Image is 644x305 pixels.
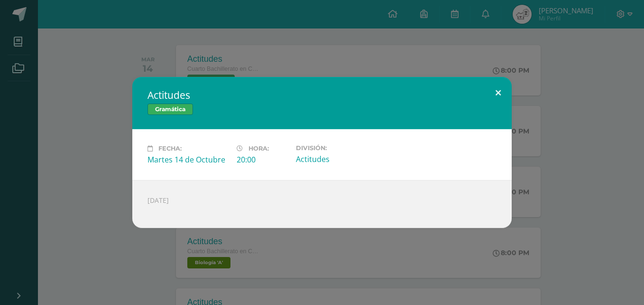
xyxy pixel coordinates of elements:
button: Close (Esc) [485,77,512,109]
span: Fecha: [158,145,182,152]
span: Gramática [147,104,193,115]
div: 20:00 [237,154,288,165]
div: Actitudes [296,154,377,164]
div: Martes 14 de Octubre [147,154,229,165]
span: Hora: [248,145,269,152]
h2: Actitudes [147,88,497,102]
label: División: [296,144,377,152]
div: [DATE] [132,180,512,228]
